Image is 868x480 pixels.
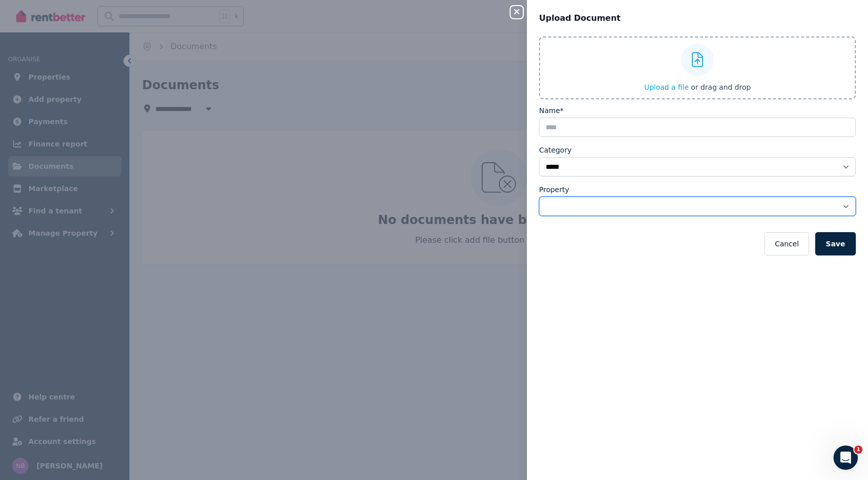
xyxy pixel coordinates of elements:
label: Category [539,145,572,155]
span: Upload Document [539,12,620,24]
span: or drag and drop [691,83,751,91]
label: Name* [539,105,563,116]
label: Property [539,184,569,195]
iframe: Intercom live chat [833,446,858,470]
button: Cancel [764,232,809,255]
button: Save [815,232,856,255]
span: Upload a file [644,83,689,91]
button: Upload a file or drag and drop [644,82,751,92]
span: 1 [854,446,862,454]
